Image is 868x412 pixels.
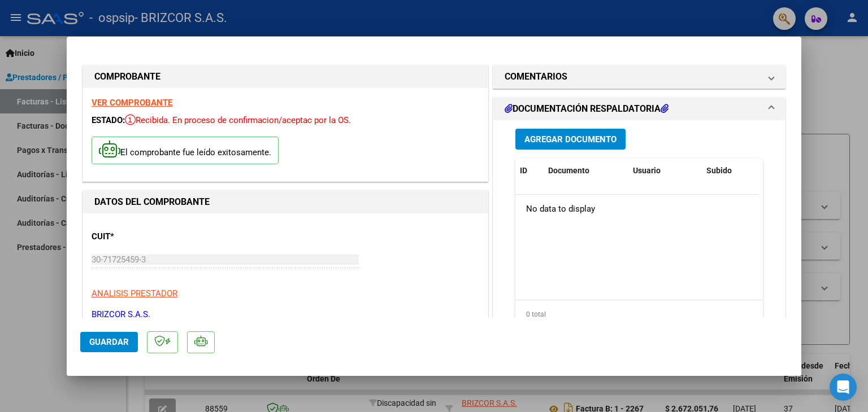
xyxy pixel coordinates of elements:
p: El comprobante fue leído exitosamente. [92,137,279,164]
datatable-header-cell: Documento [544,159,628,183]
a: VER COMPROBANTE [92,98,172,108]
span: Documento [548,166,589,175]
datatable-header-cell: Usuario [628,159,702,183]
p: BRIZCOR S.A.S. [92,308,479,321]
div: Open Intercom Messenger [830,374,857,401]
button: Guardar [80,332,138,352]
h1: COMENTARIOS [505,70,567,84]
h1: DOCUMENTACIÓN RESPALDATORIA [505,102,669,116]
span: ID [520,166,527,175]
strong: DATOS DEL COMPROBANTE [94,196,210,207]
span: Recibida. En proceso de confirmacion/aceptac por la OS. [125,115,351,125]
span: Usuario [633,166,661,175]
datatable-header-cell: ID [515,159,544,183]
strong: COMPROBANTE [94,71,160,82]
span: ESTADO: [92,115,125,125]
datatable-header-cell: Acción [758,159,815,183]
div: No data to display [515,195,759,223]
p: CUIT [92,230,208,243]
mat-expansion-panel-header: DOCUMENTACIÓN RESPALDATORIA [493,98,785,120]
mat-expansion-panel-header: COMENTARIOS [493,65,785,88]
button: Agregar Documento [515,129,626,150]
span: Subido [706,166,732,175]
span: Guardar [89,337,129,347]
span: Agregar Documento [524,134,617,144]
div: DOCUMENTACIÓN RESPALDATORIA [493,120,785,354]
span: ANALISIS PRESTADOR [92,288,177,299]
datatable-header-cell: Subido [702,159,758,183]
div: 0 total [515,300,763,328]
